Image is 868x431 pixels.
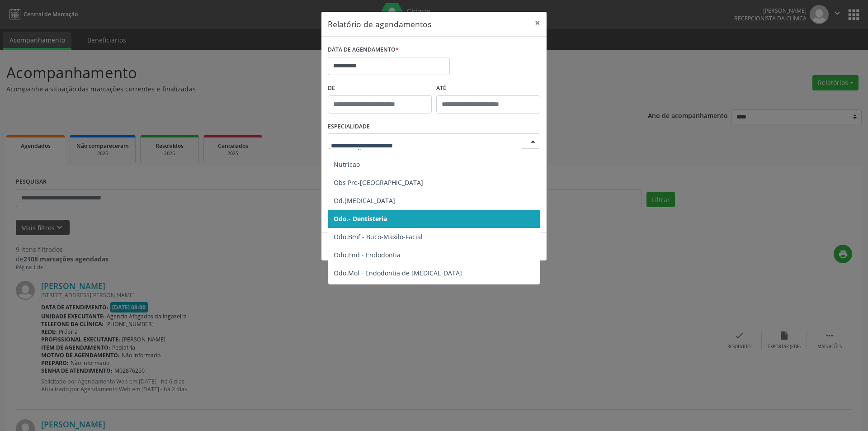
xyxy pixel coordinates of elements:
button: Close [528,12,547,34]
span: Odo.Bmf - Buco-Maxilo-Facial [334,232,423,241]
span: Nutricao [334,160,360,169]
h5: Relatório de agendamentos [328,18,431,30]
span: Obs Pre-[GEOGRAPHIC_DATA] [334,178,423,187]
span: Odo.End - Endodontia [334,251,401,259]
label: ESPECIALIDADE [328,120,370,134]
span: Odo.Mol - Endodontia de [MEDICAL_DATA] [334,269,462,277]
label: ATÉ [436,81,540,95]
label: DATA DE AGENDAMENTO [328,43,399,57]
span: Odo.- Dentisteria [334,214,387,223]
span: Od.[MEDICAL_DATA] [334,196,395,205]
label: De [328,81,432,95]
